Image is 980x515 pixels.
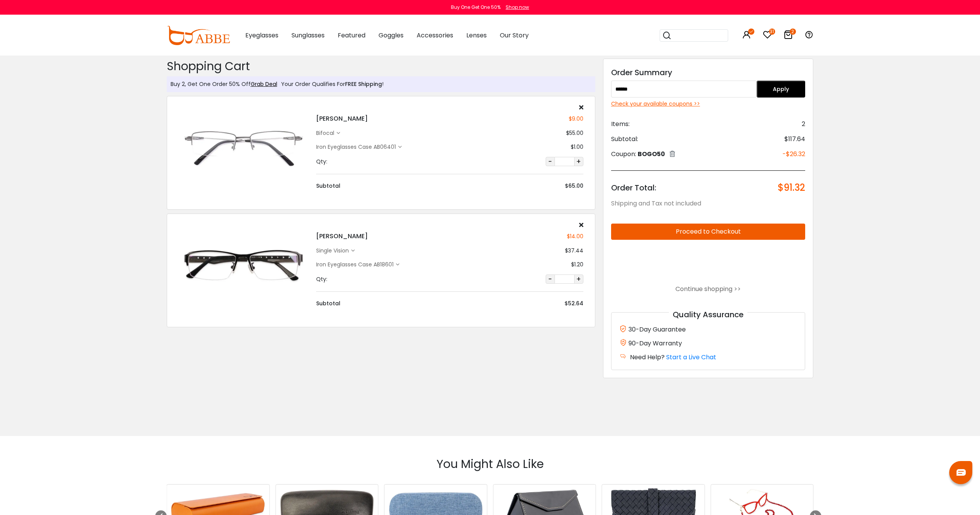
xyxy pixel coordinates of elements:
[179,232,308,297] img: David
[179,114,308,180] img: Connor
[675,284,741,293] a: Continue shopping >>
[546,274,555,284] button: -
[574,157,583,166] button: +
[571,261,583,269] div: $1.20
[611,119,630,129] span: Items:
[565,300,583,308] div: $52.64
[316,182,340,190] div: Subtotal
[316,300,340,308] div: Subtotal
[611,182,656,193] span: Order Total:
[611,67,806,78] div: Order Summary
[957,469,966,476] img: chat
[546,157,555,166] button: -
[571,143,583,151] div: $1.00
[757,81,805,98] button: Apply
[291,31,325,40] span: Sunglasses
[277,80,384,88] div: Your Order Qualifies For !
[611,135,638,144] span: Subtotal:
[167,59,595,73] h2: Shopping Cart
[565,182,583,190] div: $65.00
[316,261,396,269] div: Iron Eyeglasses Case AB18601
[784,135,805,144] span: $117.64
[669,309,747,320] span: Quality Assurance
[574,274,583,284] button: +
[379,31,404,40] span: Goggles
[316,247,351,255] div: single vision
[611,199,806,208] div: Shipping and Tax not included
[790,29,796,35] i: 2
[245,31,278,40] span: Eyeglasses
[611,224,806,240] button: Proceed to Checkout
[316,158,327,166] div: Qty:
[619,338,797,348] div: 90-Day Warranty
[316,129,337,137] div: bifocal
[316,114,368,123] h4: [PERSON_NAME]
[567,232,583,241] div: $14.00
[251,80,277,88] a: Grab Deal
[784,32,793,40] a: 2
[778,182,805,193] span: $91.32
[630,353,665,362] span: Need Help?
[171,80,277,88] div: Buy 2, Get One Order 50% Off
[566,129,583,137] div: $55.00
[466,31,487,40] span: Lenses
[619,324,797,334] div: 30-Day Guarantee
[345,80,382,88] span: FREE Shipping
[316,143,398,151] div: Iron Eyeglasses Case AB06401
[500,31,529,40] span: Our Story
[769,29,775,35] i: 31
[451,4,501,11] div: Buy One Get One 50%
[638,150,665,158] span: BOGO50
[611,100,806,108] div: Check your available coupons >>
[569,115,583,123] div: $9.00
[316,275,327,283] div: Qty:
[611,246,806,278] iframe: PayPal
[611,150,675,159] div: Coupon:
[417,31,453,40] span: Accessories
[565,247,583,255] div: $37.44
[338,31,365,40] span: Featured
[502,4,529,10] a: Shop now
[802,119,805,129] span: 2
[316,232,368,241] h4: [PERSON_NAME]
[666,353,716,362] a: Start a Live Chat
[782,150,805,159] span: -$26.32
[167,26,230,45] img: abbeglasses.com
[763,32,772,40] a: 31
[506,4,529,11] div: Shop now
